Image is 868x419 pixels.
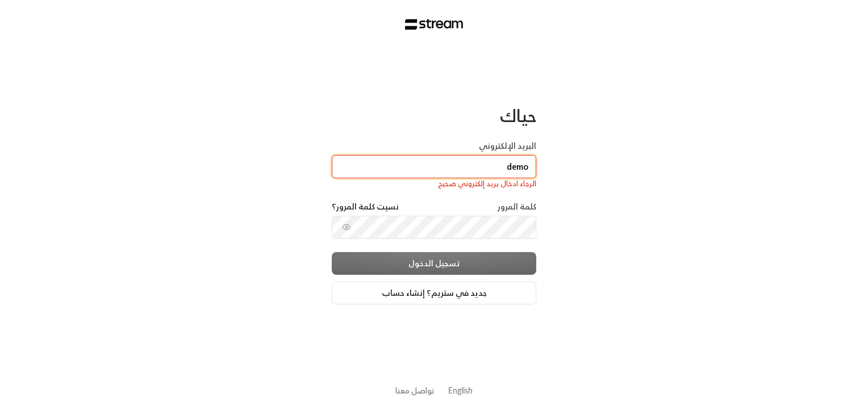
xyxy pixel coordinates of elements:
[479,140,536,152] label: البريد الإلكتروني
[405,19,464,30] img: Stream Logo
[500,100,536,131] span: حياك
[395,383,435,397] a: تواصل معنا
[337,218,356,236] button: toggle password visibility
[448,380,473,401] a: English
[332,178,536,190] div: الرجاء ادخال بريد إلكتروني صحيح
[498,201,536,212] label: كلمة المرور
[395,384,435,396] button: تواصل معنا
[332,282,536,304] a: جديد في ستريم؟ إنشاء حساب
[332,201,399,212] a: نسيت كلمة المرور؟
